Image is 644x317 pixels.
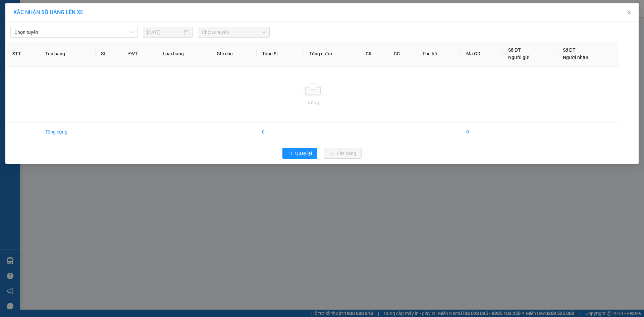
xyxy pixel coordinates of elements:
span: Người gửi [508,55,530,60]
th: CC [388,41,417,67]
span: Quay lại [295,150,312,157]
th: Tên hàng [40,41,96,67]
th: Thu hộ [417,41,461,67]
button: uploadLên hàng [324,148,362,159]
img: logo.jpg [8,8,42,42]
th: Mã GD [461,41,503,67]
input: 12/08/2025 [147,29,182,36]
span: XÁC NHẬN SỐ HÀNG LÊN XE [13,9,83,15]
b: GỬI : PV Vincom [8,49,77,60]
th: Loại hàng [157,41,211,67]
span: rollback [288,151,292,156]
span: Số ĐT [508,47,521,53]
span: Số ĐT [563,47,576,53]
span: Người nhận [563,55,588,60]
th: SL [96,41,123,67]
th: Ghi chú [211,41,257,67]
li: [STREET_ADDRESS][PERSON_NAME]. [GEOGRAPHIC_DATA], Tỉnh [GEOGRAPHIC_DATA] [63,16,280,25]
span: Chọn tuyến [14,27,133,37]
td: 0 [257,123,304,141]
td: 0 [461,123,503,141]
button: rollbackQuay lại [282,148,317,159]
th: CR [360,41,389,67]
button: Close [620,3,639,22]
span: close [627,10,632,15]
th: Tổng cước [304,41,360,67]
th: ĐVT [123,41,157,67]
td: Tổng cộng [40,123,96,141]
span: Chọn chuyến [202,27,266,37]
th: Tổng SL [257,41,304,67]
th: STT [7,41,40,67]
li: Hotline: 1900 8153 [63,25,280,33]
div: Trống [12,99,613,106]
